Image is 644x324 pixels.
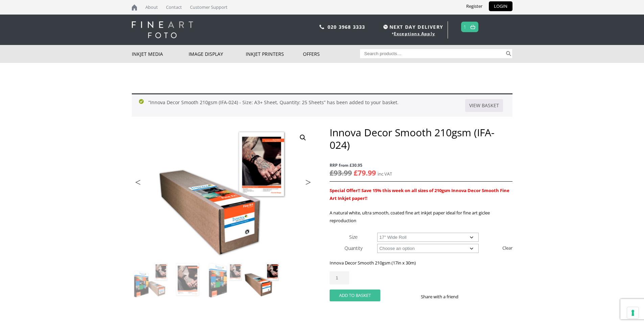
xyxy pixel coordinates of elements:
a: Inkjet Printers [246,45,303,63]
div: “Innova Decor Smooth 210gsm (IFA-024) - Size: A3+ Sheet, Quantity: 25 Sheets” has been added to y... [132,93,512,117]
bdi: 79.99 [354,168,376,178]
img: logo-white.svg [132,21,193,38]
a: Offers [303,45,360,63]
a: View full-screen image gallery [297,132,309,144]
a: 020 3968 3333 [328,24,365,30]
a: Exceptions Apply [394,31,435,37]
img: basket.svg [470,25,475,29]
img: Innova Decor Smooth 210gsm (IFA-024) - Image 2 [169,261,206,298]
p: A natural white, ultra smooth, coated fine art inkjet paper ideal for fine art giclee reproduction [330,209,512,225]
img: Innova Decor Smooth 210gsm (IFA-024) [132,261,169,298]
a: LOGIN [489,1,512,11]
button: Your consent preferences for tracking technologies [627,307,639,319]
a: Inkjet Media [132,45,189,63]
span: £ [330,168,334,178]
img: phone.svg [319,25,324,29]
span: RRP from £30.95 [330,161,512,169]
label: Size [349,234,358,240]
img: time.svg [383,25,388,29]
p: Innova Decor Smooth 210gsm (17in x 30m) [330,259,512,267]
a: Register [461,1,487,11]
img: email sharing button [483,294,488,299]
span: £ [354,168,358,178]
bdi: 93.99 [330,168,352,178]
button: Add to basket [330,290,380,301]
img: twitter sharing button [475,294,480,299]
h1: Innova Decor Smooth 210gsm (IFA-024) [330,126,512,151]
label: Quantity [344,245,362,251]
a: 1 [463,22,467,32]
a: Clear options [502,242,512,253]
p: Share with a friend [421,293,467,301]
img: Innova Decor Smooth 210gsm (IFA-024) - Image 4 [244,261,280,298]
img: Innova Decor Smooth 210gsm (IFA-024) - Image 3 [207,261,243,298]
input: Product quantity [330,271,349,284]
button: Search [505,49,512,58]
span: Special Offer!! Save 15% this week on all sizes of 210gsm Innova Decor Smooth Fine Art Inkjet pap... [330,187,509,201]
a: Image Display [189,45,246,63]
a: View basket [465,99,503,112]
img: facebook sharing button [467,294,472,299]
input: Search products… [360,49,505,58]
span: NEXT DAY DELIVERY [382,23,443,31]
